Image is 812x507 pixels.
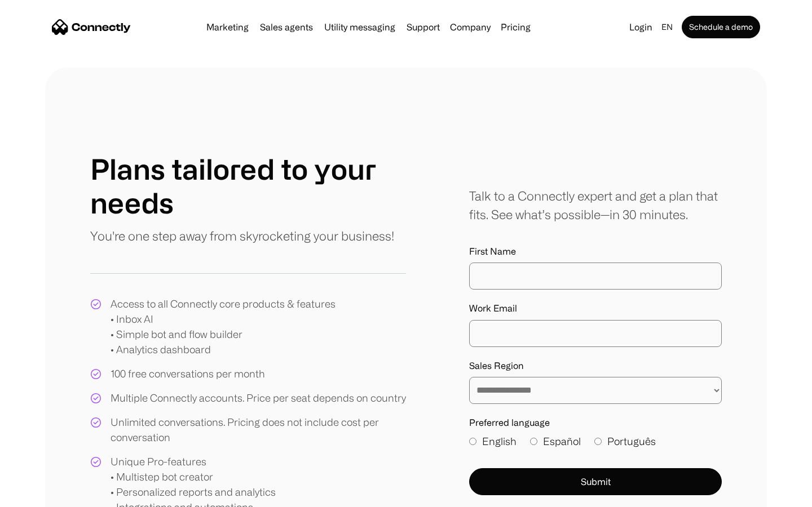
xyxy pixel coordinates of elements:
p: You're one step away from skyrocketing your business! [90,226,394,245]
input: English [469,438,476,445]
a: Utility messaging [320,23,400,32]
label: Sales Region [469,361,722,371]
label: English [469,434,517,449]
a: Support [402,23,444,32]
div: 100 free conversations per month [111,366,265,381]
ul: Language list [23,487,68,503]
a: Marketing [202,23,253,32]
div: Unlimited conversations. Pricing does not include cost per conversation [111,415,406,445]
div: en [661,19,673,35]
label: Work Email [469,303,722,314]
div: Access to all Connectly core products & features • Inbox AI • Simple bot and flow builder • Analy... [111,296,336,357]
label: Português [594,434,656,449]
label: First Name [469,246,722,257]
input: Português [594,438,602,445]
label: Español [530,434,581,449]
h1: Plans tailored to your needs [90,152,406,220]
aside: Language selected: English [11,486,68,503]
a: Pricing [496,23,535,32]
a: Sales agents [255,23,317,32]
div: Multiple Connectly accounts. Price per seat depends on country [111,390,406,406]
a: Schedule a demo [682,16,760,38]
a: Login [625,19,657,35]
div: Company [450,19,491,35]
input: Español [530,438,537,445]
label: Preferred language [469,417,722,428]
button: Submit [469,468,722,495]
div: Talk to a Connectly expert and get a plan that fits. See what’s possible—in 30 minutes. [469,186,722,224]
